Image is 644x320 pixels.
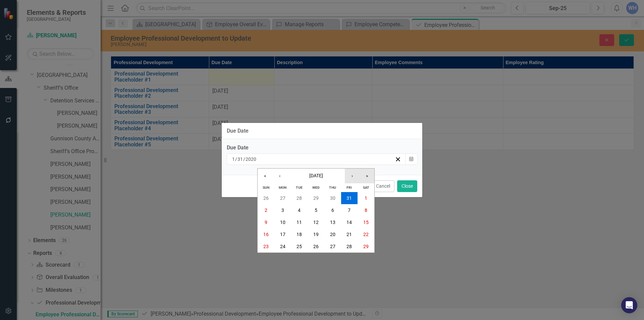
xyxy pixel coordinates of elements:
[232,156,235,163] input: mm
[287,169,345,183] button: [DATE]
[281,208,284,213] abbr: February 3, 2020
[363,232,369,237] abbr: February 22, 2020
[263,185,269,190] abbr: Sunday
[308,228,324,240] button: February 19, 2020
[341,240,358,253] button: February 28, 2020
[621,297,637,313] div: Open Intercom Messenger
[280,244,285,249] abbr: February 24, 2020
[341,228,358,240] button: February 21, 2020
[308,192,324,204] button: January 29, 2020
[365,208,367,213] abbr: February 8, 2020
[291,228,308,240] button: February 18, 2020
[324,216,341,228] button: February 13, 2020
[346,244,352,249] abbr: February 28, 2020
[258,228,274,240] button: February 16, 2020
[308,216,324,228] button: February 12, 2020
[291,204,308,216] button: February 4, 2020
[274,240,291,253] button: February 24, 2020
[360,169,374,183] button: »
[397,180,417,192] button: Close
[346,220,352,225] abbr: February 14, 2020
[346,232,352,237] abbr: February 21, 2020
[330,232,335,237] abbr: February 20, 2020
[297,195,302,201] abbr: January 28, 2020
[358,204,374,216] button: February 8, 2020
[308,240,324,253] button: February 26, 2020
[297,232,302,237] abbr: February 18, 2020
[309,173,323,178] span: [DATE]
[280,232,285,237] abbr: February 17, 2020
[237,156,243,163] input: dd
[358,240,374,253] button: February 29, 2020
[291,216,308,228] button: February 11, 2020
[258,240,274,253] button: February 23, 2020
[313,220,319,225] abbr: February 12, 2020
[324,228,341,240] button: February 20, 2020
[363,220,369,225] abbr: February 15, 2020
[274,228,291,240] button: February 17, 2020
[258,169,272,183] button: «
[313,232,319,237] abbr: February 19, 2020
[313,195,319,201] abbr: January 29, 2020
[272,169,287,183] button: ‹
[243,156,245,162] span: /
[313,244,319,249] abbr: February 26, 2020
[279,185,286,190] abbr: Monday
[280,220,285,225] abbr: February 10, 2020
[258,204,274,216] button: February 2, 2020
[363,244,369,249] abbr: February 29, 2020
[291,240,308,253] button: February 25, 2020
[346,195,352,201] abbr: January 31, 2020
[341,216,358,228] button: February 14, 2020
[372,180,394,192] button: Cancel
[263,244,269,249] abbr: February 23, 2020
[330,195,335,201] abbr: January 30, 2020
[324,192,341,204] button: January 30, 2020
[227,144,417,152] div: Due Date
[358,192,374,204] button: February 1, 2020
[265,220,267,225] abbr: February 9, 2020
[263,195,269,201] abbr: January 26, 2020
[291,192,308,204] button: January 28, 2020
[329,185,336,190] abbr: Thursday
[258,192,274,204] button: January 26, 2020
[330,244,335,249] abbr: February 27, 2020
[345,169,360,183] button: ›
[348,208,351,213] abbr: February 7, 2020
[274,204,291,216] button: February 3, 2020
[297,244,302,249] abbr: February 25, 2020
[324,204,341,216] button: February 6, 2020
[227,128,249,134] div: Due Date
[331,208,334,213] abbr: February 6, 2020
[296,185,303,190] abbr: Tuesday
[365,195,367,201] abbr: February 1, 2020
[258,216,274,228] button: February 9, 2020
[298,208,301,213] abbr: February 4, 2020
[346,185,352,190] abbr: Friday
[265,208,267,213] abbr: February 2, 2020
[274,216,291,228] button: February 10, 2020
[358,216,374,228] button: February 15, 2020
[330,220,335,225] abbr: February 13, 2020
[312,185,320,190] abbr: Wednesday
[263,232,269,237] abbr: February 16, 2020
[315,208,317,213] abbr: February 5, 2020
[324,240,341,253] button: February 27, 2020
[358,228,374,240] button: February 22, 2020
[308,204,324,216] button: February 5, 2020
[297,220,302,225] abbr: February 11, 2020
[280,195,285,201] abbr: January 27, 2020
[363,185,369,190] abbr: Saturday
[235,156,237,162] span: /
[274,192,291,204] button: January 27, 2020
[245,156,257,163] input: yyyy
[341,192,358,204] button: January 31, 2020
[341,204,358,216] button: February 7, 2020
